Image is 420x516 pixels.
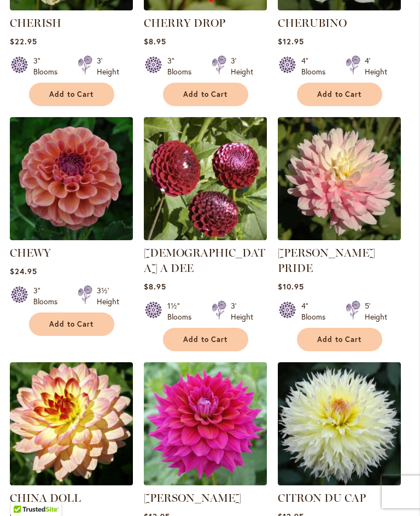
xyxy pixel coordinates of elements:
[144,281,166,292] span: $8.95
[29,312,114,336] button: Add to Cart
[183,90,228,99] span: Add to Cart
[278,232,401,242] a: CHILSON'S PRIDE
[144,16,225,30] a: CHERRY DROP
[8,477,39,508] iframe: Launch Accessibility Center
[144,362,267,485] img: CHLOE JANAE
[10,491,81,505] a: CHINA DOLL
[97,55,119,77] div: 3' Height
[278,117,401,240] img: CHILSON'S PRIDE
[10,232,133,242] a: CHEWY
[167,300,199,322] div: 1½" Blooms
[297,83,382,106] button: Add to Cart
[144,491,241,505] a: [PERSON_NAME]
[278,477,401,488] a: CITRON DU CAP
[10,16,61,30] a: CHERISH
[301,55,332,77] div: 4" Blooms
[10,246,51,259] a: CHEWY
[29,83,114,106] button: Add to Cart
[365,55,387,77] div: 4' Height
[231,55,253,77] div: 3' Height
[144,2,267,13] a: CHERRY DROP
[144,246,265,275] a: [DEMOGRAPHIC_DATA] A DEE
[10,117,133,240] img: CHEWY
[365,300,387,322] div: 5' Height
[278,16,347,30] a: CHERUBINO
[33,285,65,307] div: 3" Blooms
[278,2,401,13] a: CHERUBINO
[49,90,94,99] span: Add to Cart
[278,362,401,485] img: CITRON DU CAP
[97,285,119,307] div: 3½' Height
[278,36,304,47] span: $12.95
[297,328,382,351] button: Add to Cart
[317,335,362,344] span: Add to Cart
[144,117,267,240] img: CHICK A DEE
[163,328,248,351] button: Add to Cart
[10,362,133,485] img: CHINA DOLL
[10,36,37,47] span: $22.95
[144,477,267,488] a: CHLOE JANAE
[301,300,332,322] div: 4" Blooms
[10,266,37,276] span: $24.95
[167,55,199,77] div: 3" Blooms
[278,246,375,275] a: [PERSON_NAME] PRIDE
[144,232,267,242] a: CHICK A DEE
[163,83,248,106] button: Add to Cart
[278,491,366,505] a: CITRON DU CAP
[278,281,304,292] span: $10.95
[144,36,166,47] span: $8.95
[10,2,133,13] a: CHERISH
[317,90,362,99] span: Add to Cart
[231,300,253,322] div: 3' Height
[10,477,133,488] a: CHINA DOLL
[49,320,94,329] span: Add to Cart
[33,55,65,77] div: 3" Blooms
[183,335,228,344] span: Add to Cart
